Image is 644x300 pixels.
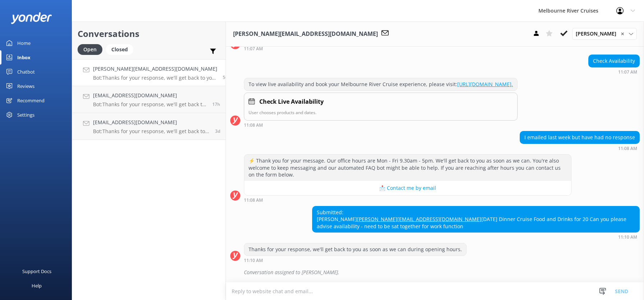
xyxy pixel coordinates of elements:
strong: 11:07 AM [618,70,637,74]
div: To view live availability and book your Melbourne River Cruise experience, please visit: [244,78,517,90]
div: Sep 16 2025 11:08am (UTC +10:00) Australia/Sydney [244,122,518,127]
a: [EMAIL_ADDRESS][DOMAIN_NAME]Bot:Thanks for your response, we'll get back to you as soon as we can... [72,113,226,140]
a: [PERSON_NAME][EMAIL_ADDRESS][DOMAIN_NAME]Bot:Thanks for your response, we'll get back to you as s... [72,59,226,86]
div: Conversation assigned to [PERSON_NAME]. [244,266,640,278]
div: Home [17,36,31,50]
div: Support Docs [22,264,51,278]
div: Sep 16 2025 11:07am (UTC +10:00) Australia/Sydney [588,69,640,74]
div: Sep 16 2025 11:10am (UTC +10:00) Australia/Sydney [312,234,640,239]
div: Recommend [17,93,45,108]
div: Reviews [17,79,34,93]
p: Bot: Thanks for your response, we'll get back to you as soon as we can during opening hours. [93,75,217,81]
div: Inbox [17,50,31,65]
div: Chatbot [17,65,35,79]
span: ✕ [621,31,624,37]
span: Sep 15 2025 06:24pm (UTC +10:00) Australia/Sydney [212,101,220,107]
a: Open [78,45,106,53]
a: [URL][DOMAIN_NAME]. [457,81,513,88]
div: Sep 16 2025 11:08am (UTC +10:00) Australia/Sydney [244,197,571,202]
div: Thanks for your response, we'll get back to you as soon as we can during opening hours. [244,243,466,256]
strong: 11:08 AM [244,123,263,127]
span: Sep 16 2025 11:10am (UTC +10:00) Australia/Sydney [223,74,232,80]
div: Submitted: [PERSON_NAME] [DATE] Dinner Cruise Food and Drinks for 20 Can you please advise availa... [312,206,639,233]
div: I emailed last week but have had no response [520,131,639,144]
button: 📩 Contact me by email [244,181,571,195]
strong: 11:08 AM [618,146,637,151]
h4: [EMAIL_ADDRESS][DOMAIN_NAME] [93,118,210,126]
div: Sep 16 2025 11:07am (UTC +10:00) Australia/Sydney [244,46,571,51]
strong: 11:10 AM [618,235,637,239]
h4: [EMAIL_ADDRESS][DOMAIN_NAME] [93,92,207,99]
div: Assign User [572,28,637,39]
a: [EMAIL_ADDRESS][DOMAIN_NAME]Bot:Thanks for your response, we'll get back to you as soon as we can... [72,86,226,113]
div: Help [32,278,42,293]
h4: [PERSON_NAME][EMAIL_ADDRESS][DOMAIN_NAME] [93,65,217,73]
p: Bot: Thanks for your response, we'll get back to you as soon as we can during opening hours. [93,128,210,135]
img: yonder-white-logo.png [11,12,52,24]
h2: Conversations [78,27,220,41]
div: Settings [17,108,34,122]
div: Sep 16 2025 11:08am (UTC +10:00) Australia/Sydney [520,146,640,151]
div: 2025-09-16T01:10:59.483 [230,266,640,278]
span: [PERSON_NAME] [576,30,621,38]
a: Closed [106,45,137,53]
div: Sep 16 2025 11:10am (UTC +10:00) Australia/Sydney [244,258,467,263]
p: Bot: Thanks for your response, we'll get back to you as soon as we can during opening hours. [93,101,207,108]
strong: 11:08 AM [244,198,263,202]
span: Sep 12 2025 05:14pm (UTC +10:00) Australia/Sydney [215,128,220,134]
div: Closed [106,44,133,55]
strong: 11:10 AM [244,258,263,263]
a: [PERSON_NAME][EMAIL_ADDRESS][DOMAIN_NAME] [357,216,481,222]
strong: 11:07 AM [244,47,263,51]
div: ⚡ Thank you for your message. Our office hours are Mon - Fri 9.30am - 5pm. We'll get back to you ... [244,155,571,181]
h4: Check Live Availability [259,97,324,107]
div: Open [78,44,102,55]
p: User chooses products and dates. [249,109,513,116]
div: Check Availability [589,55,639,67]
h3: [PERSON_NAME][EMAIL_ADDRESS][DOMAIN_NAME] [233,29,378,39]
